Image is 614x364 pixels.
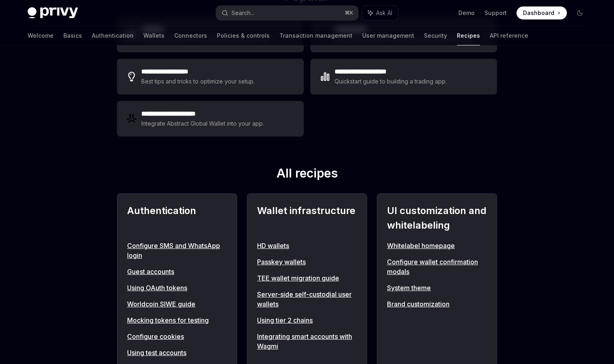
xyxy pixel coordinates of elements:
[257,289,357,309] a: Server-side self-custodial user wallets
[257,273,357,283] a: TEE wallet migration guide
[127,203,227,233] h2: Authentication
[490,26,528,45] a: API reference
[362,26,414,45] a: User management
[257,241,357,251] a: HD wallets
[127,283,227,293] a: Using OAuth tokens
[28,7,78,19] img: dark logo
[127,267,227,276] a: Guest accounts
[345,10,353,16] span: ⌘ K
[217,26,270,45] a: Policies & controls
[257,332,357,351] a: Integrating smart accounts with Wagmi
[216,6,358,20] button: Search...⌘K
[141,119,265,128] div: Integrate Abstract Global Wallet into your app.
[362,6,398,20] button: Ask AI
[231,8,254,18] div: Search...
[484,9,507,17] a: Support
[257,257,357,267] a: Passkey wallets
[387,203,487,233] h2: UI customization and whitelabeling
[458,9,475,17] a: Demo
[257,315,357,325] a: Using tier 2 chains
[63,26,82,45] a: Basics
[335,77,447,86] div: Quickstart guide to building a trading app.
[523,9,554,17] span: Dashboard
[143,26,164,45] a: Wallets
[573,6,586,19] button: Toggle dark mode
[117,166,497,184] h2: All recipes
[387,241,487,251] a: Whitelabel homepage
[127,315,227,325] a: Mocking tokens for testing
[174,26,207,45] a: Connectors
[127,332,227,341] a: Configure cookies
[279,26,352,45] a: Transaction management
[28,26,54,45] a: Welcome
[517,6,567,19] a: Dashboard
[424,26,447,45] a: Security
[127,241,227,260] a: Configure SMS and WhatsApp login
[257,203,357,233] h2: Wallet infrastructure
[387,299,487,309] a: Brand customization
[141,77,256,86] div: Best tips and tricks to optimize your setup.
[127,299,227,309] a: Worldcoin SIWE guide
[457,26,480,45] a: Recipes
[127,348,227,358] a: Using test accounts
[387,283,487,293] a: System theme
[376,9,392,17] span: Ask AI
[92,26,134,45] a: Authentication
[387,257,487,276] a: Configure wallet confirmation modals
